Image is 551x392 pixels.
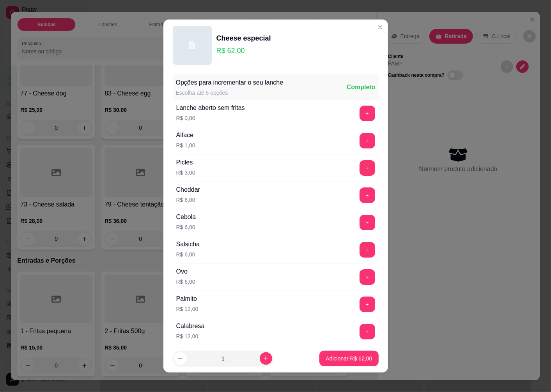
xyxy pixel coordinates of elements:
[360,297,375,312] button: add
[176,294,198,304] div: Palmito
[175,78,283,87] div: Opções para incrementar o seu lanche
[216,45,271,56] p: R$ 62,00
[176,223,196,231] p: R$ 6,00
[319,351,378,366] button: Adicionar R$ 62,00
[176,185,200,194] div: Cheddar
[176,158,195,167] div: Picles
[360,133,375,148] button: add
[176,240,199,249] div: Salsicha
[374,21,386,34] button: Close
[216,33,271,44] div: Cheese especial
[176,321,204,331] div: Calabresa
[360,269,375,285] button: add
[176,169,195,177] p: R$ 3,00
[174,352,186,365] button: decrease-product-quantity
[176,332,204,340] p: R$ 12,00
[360,187,375,203] button: add
[360,242,375,258] button: add
[176,103,244,113] div: Lanche aberto sem fritas
[176,131,195,140] div: Alface
[326,355,372,362] p: Adicionar R$ 62,00
[176,196,200,204] p: R$ 6,00
[176,305,198,313] p: R$ 12,00
[176,251,199,258] p: R$ 6,00
[360,215,375,230] button: add
[175,89,283,97] div: Escolha até 5 opções
[360,160,375,176] button: add
[176,267,195,276] div: Ovo
[259,352,272,365] button: increase-product-quantity
[176,278,195,286] p: R$ 6,00
[347,83,376,92] div: Completo
[176,141,195,149] p: R$ 1,00
[360,324,375,339] button: add
[176,114,244,122] p: R$ 0,00
[176,212,196,222] div: Cebola
[360,106,375,121] button: add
